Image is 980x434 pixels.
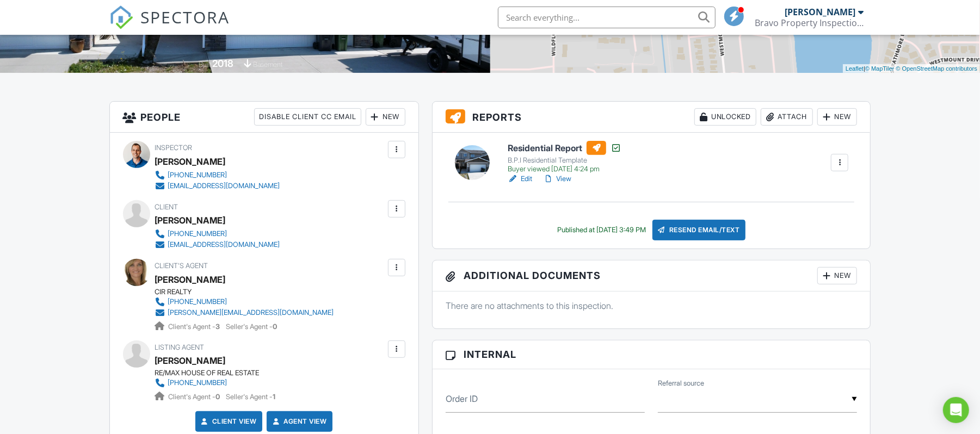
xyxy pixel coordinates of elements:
[253,60,282,69] span: basement
[110,102,418,133] h3: People
[155,271,226,288] a: [PERSON_NAME]
[658,379,704,388] label: Referral source
[199,60,211,69] span: Built
[366,108,405,126] div: New
[155,307,334,318] a: [PERSON_NAME][EMAIL_ADDRESS][DOMAIN_NAME]
[865,65,895,72] a: © MapTiler
[817,267,857,284] div: New
[273,323,278,331] strong: 0
[446,300,858,312] p: There are no attachments to this inspection.
[543,173,571,184] a: View
[155,377,267,388] a: [PHONE_NUMBER]
[843,64,980,73] div: |
[155,181,280,191] a: [EMAIL_ADDRESS][DOMAIN_NAME]
[508,165,621,173] div: Buyer viewed [DATE] 4:24 pm
[155,228,280,239] a: [PHONE_NUMBER]
[817,108,857,126] div: New
[270,416,326,427] a: Agent View
[652,220,746,240] div: Resend Email/Text
[433,261,871,292] h3: Additional Documents
[168,308,334,317] div: [PERSON_NAME][EMAIL_ADDRESS][DOMAIN_NAME]
[155,352,226,369] a: [PERSON_NAME]
[155,203,178,211] span: Client
[109,5,133,29] img: The Best Home Inspection Software - Spectora
[155,369,276,377] div: RE/MAX HOUSE OF REAL ESTATE
[254,108,361,126] div: Disable Client CC Email
[785,7,856,17] div: [PERSON_NAME]
[168,182,280,190] div: [EMAIL_ADDRESS][DOMAIN_NAME]
[498,7,716,28] input: Search everything...
[508,173,532,184] a: Edit
[168,230,227,238] div: [PHONE_NUMBER]
[226,323,278,331] span: Seller's Agent -
[141,5,230,28] span: SPECTORA
[212,58,233,69] div: 2018
[168,240,280,249] div: [EMAIL_ADDRESS][DOMAIN_NAME]
[169,393,222,401] span: Client's Agent -
[761,108,813,126] div: Attach
[169,323,222,331] span: Client's Agent -
[273,393,276,401] strong: 1
[433,102,871,133] h3: Reports
[155,239,280,250] a: [EMAIL_ADDRESS][DOMAIN_NAME]
[508,141,621,155] h6: Residential Report
[755,17,864,28] div: Bravo Property Inspections
[155,144,193,152] span: Inspector
[446,393,478,405] label: Order ID
[155,288,343,296] div: CIR REALTY
[199,416,257,427] a: Client View
[109,15,230,38] a: SPECTORA
[168,379,227,387] div: [PHONE_NUMBER]
[226,393,276,401] span: Seller's Agent -
[155,212,226,228] div: [PERSON_NAME]
[216,323,220,331] strong: 3
[155,170,280,181] a: [PHONE_NUMBER]
[846,65,864,72] a: Leaflet
[168,297,227,306] div: [PHONE_NUMBER]
[508,141,621,173] a: Residential Report B.P.I Residential Template Buyer viewed [DATE] 4:24 pm
[896,65,977,72] a: © OpenStreetMap contributors
[216,393,220,401] strong: 0
[557,226,646,234] div: Published at [DATE] 3:49 PM
[155,296,334,307] a: [PHONE_NUMBER]
[433,340,871,369] h3: Internal
[168,171,227,179] div: [PHONE_NUMBER]
[155,262,208,270] span: Client's Agent
[943,397,969,423] div: Open Intercom Messenger
[155,153,226,170] div: [PERSON_NAME]
[694,108,756,126] div: Unlocked
[155,343,205,351] span: Listing Agent
[508,156,621,165] div: B.P.I Residential Template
